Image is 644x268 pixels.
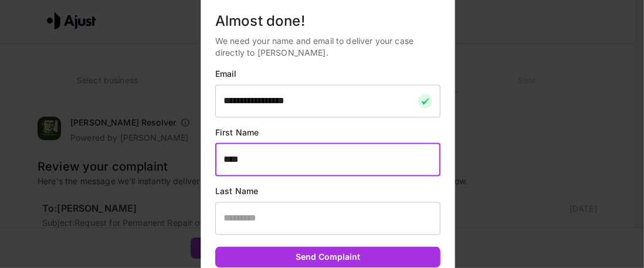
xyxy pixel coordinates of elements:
[215,246,440,268] button: Send Complaint
[215,185,440,197] p: Last Name
[215,127,440,138] p: First Name
[215,12,440,30] h5: Almost done!
[215,68,440,80] p: Email
[418,94,432,108] img: checkmark
[215,35,440,59] p: We need your name and email to deliver your case directly to [PERSON_NAME].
